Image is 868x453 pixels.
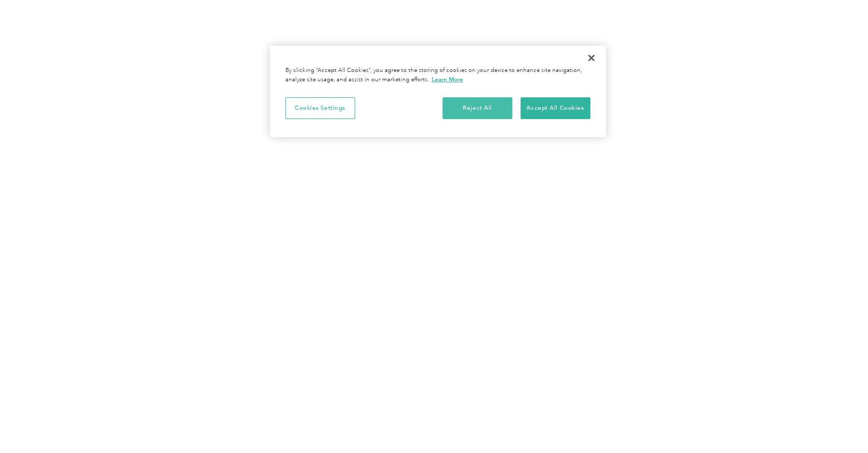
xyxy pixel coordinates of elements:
[443,97,512,119] button: Reject All
[580,47,603,69] button: Close
[285,97,355,119] button: Cookies Settings
[521,97,590,119] button: Accept All Cookies
[285,66,590,84] div: By clicking “Accept All Cookies”, you agree to the storing of cookies on your device to enhance s...
[432,76,463,83] a: More information about your privacy, opens in a new tab
[270,46,606,137] div: Privacy
[270,46,606,137] div: Cookie banner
